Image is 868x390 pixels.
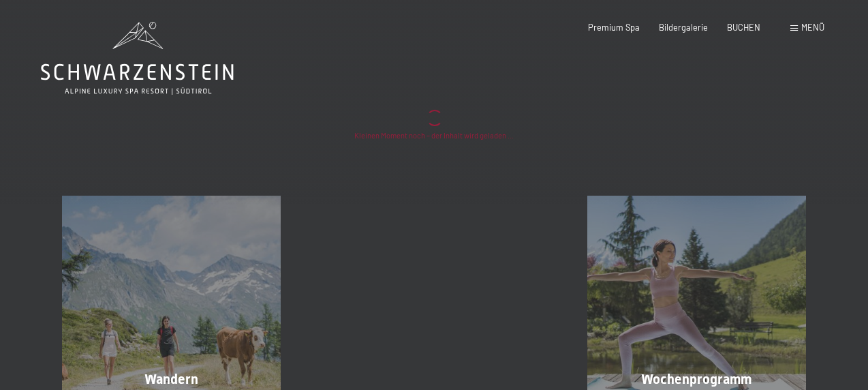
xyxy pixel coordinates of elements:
[659,22,708,33] a: Bildergalerie
[727,22,760,33] a: BUCHEN
[641,371,751,387] span: Wochenprogramm
[62,130,806,141] div: Kleinen Moment noch – der Inhalt wird geladen …
[801,22,824,33] span: Menü
[144,371,198,387] span: Wandern
[588,22,640,33] a: Premium Spa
